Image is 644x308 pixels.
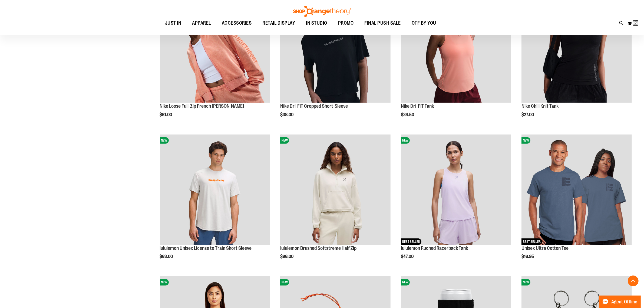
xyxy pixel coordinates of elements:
[292,6,352,17] img: Shop Orangetheory
[280,135,391,246] a: lululemon Brushed Softstreme Half ZipNEW
[160,245,252,251] a: lululemon Unisex License to Train Short Sleeve
[401,254,414,259] span: $47.00
[222,17,252,29] span: ACCESSORIES
[401,238,421,245] span: BEST SELLER
[160,112,173,117] span: $61.00
[280,254,294,259] span: $96.00
[521,245,569,251] a: Unisex Ultra Cotton Tee
[280,103,348,109] a: Nike Dri-FIT Cropped Short-Sleeve
[521,254,535,259] span: $16.95
[278,132,393,273] div: product
[338,17,354,29] span: PROMO
[633,20,640,26] img: Loading...
[521,103,559,109] a: Nike Chill Knit Tank
[401,103,434,109] a: Nike Dri-FIT Tank
[365,17,401,29] span: FINAL PUSH SALE
[521,238,542,245] span: BEST SELLER
[401,279,410,286] span: NEW
[398,132,514,273] div: product
[263,17,295,29] span: RETAIL DISPLAY
[401,112,415,117] span: $34.50
[157,132,273,273] div: product
[306,17,328,29] span: IN STUDIO
[160,135,270,245] img: lululemon Unisex License to Train Short Sleeve
[160,254,174,259] span: $63.00
[519,132,635,273] div: product
[160,137,169,144] span: NEW
[521,135,632,245] img: Unisex Ultra Cotton Tee
[401,135,511,246] a: lululemon Ruched Racerback TankNEWBEST SELLER
[521,112,535,117] span: $27.00
[401,245,468,251] a: lululemon Ruched Racerback Tank
[160,279,169,286] span: NEW
[599,296,641,308] button: Agent Offline
[401,135,511,245] img: lululemon Ruched Racerback Tank
[280,245,356,251] a: lululemon Brushed Softstreme Half Zip
[165,17,181,29] span: JUST IN
[280,135,391,245] img: lululemon Brushed Softstreme Half Zip
[192,17,211,29] span: APPAREL
[401,137,410,144] span: NEW
[627,19,639,28] button: Loading...
[412,17,436,29] span: OTF BY YOU
[521,137,530,144] span: NEW
[280,137,289,144] span: NEW
[628,276,639,286] button: Back To Top
[521,135,632,246] a: Unisex Ultra Cotton TeeNEWBEST SELLER
[280,112,294,117] span: $38.00
[611,299,637,304] span: Agent Offline
[160,103,244,109] a: Nike Loose Full-Zip French [PERSON_NAME]
[280,279,289,286] span: NEW
[160,135,270,246] a: lululemon Unisex License to Train Short SleeveNEW
[521,279,530,286] span: NEW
